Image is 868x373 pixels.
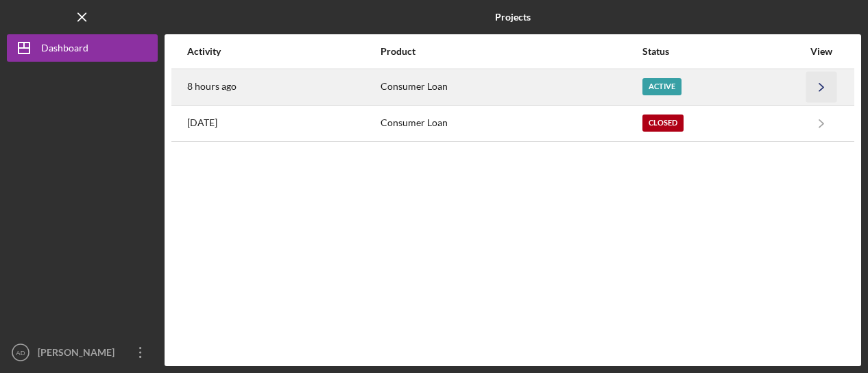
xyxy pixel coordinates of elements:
[187,117,217,128] time: 2024-10-23 15:40
[187,81,237,92] time: 2025-09-19 19:52
[495,12,531,23] b: Projects
[7,339,158,366] button: AD[PERSON_NAME]
[642,115,684,132] div: Closed
[7,34,158,62] button: Dashboard
[642,46,803,57] div: Status
[187,46,379,57] div: Activity
[41,34,88,65] div: Dashboard
[381,106,640,141] div: Consumer Loan
[34,339,123,370] div: [PERSON_NAME]
[16,349,25,357] text: AD
[642,78,682,95] div: Active
[381,46,640,57] div: Product
[381,70,640,104] div: Consumer Loan
[804,46,839,57] div: View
